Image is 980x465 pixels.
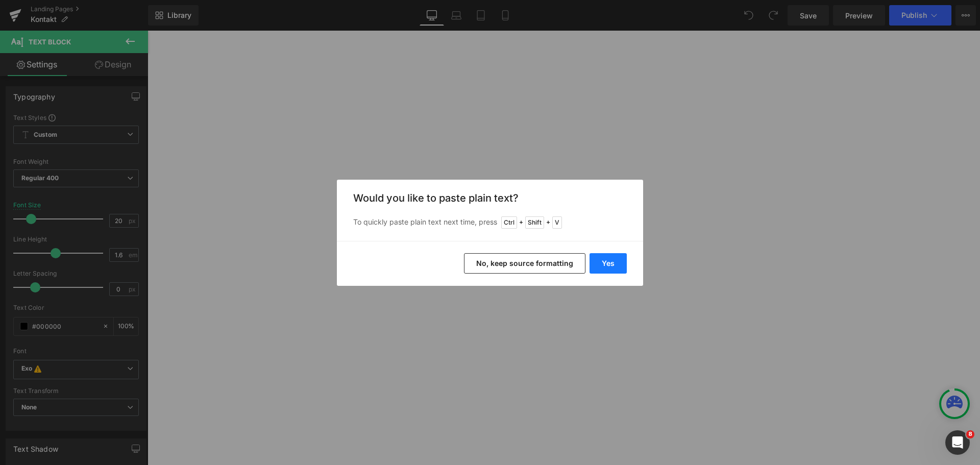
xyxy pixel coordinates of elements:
iframe: Intercom live chat [945,430,970,455]
span: Shift [525,216,544,229]
button: No, keep source formatting [464,253,585,274]
span: + [519,217,523,228]
span: 8 [966,430,974,438]
span: Ctrl [501,216,517,229]
p: To quickly paste plain text next time, press [353,216,627,229]
button: Yes [590,253,627,274]
span: + [546,217,550,228]
h3: Would you like to paste plain text? [353,192,627,204]
span: V [552,216,562,229]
